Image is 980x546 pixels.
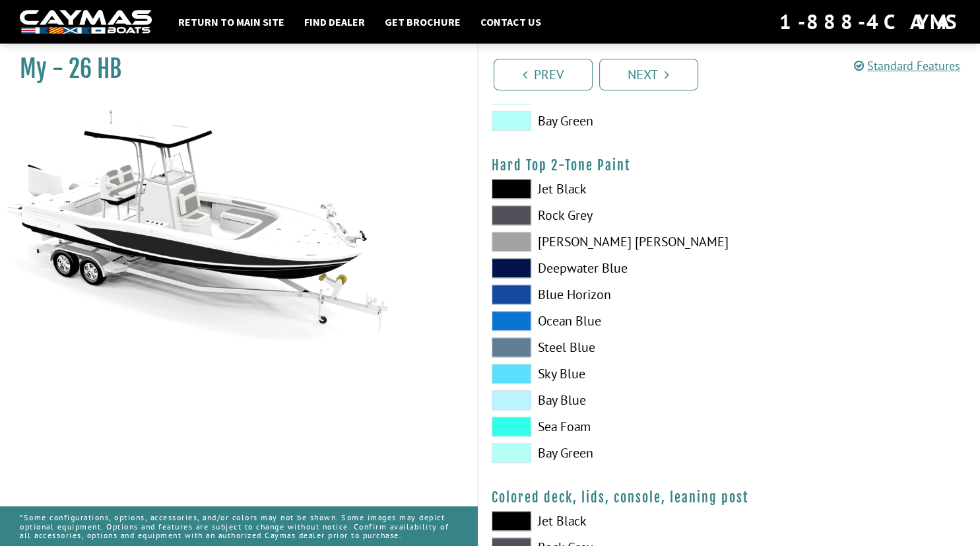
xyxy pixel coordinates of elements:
a: Prev [494,59,593,90]
label: Jet Black [492,179,716,199]
label: Sky Blue [492,364,716,384]
p: *Some configurations, options, accessories, and/or colors may not be shown. Some images may depic... [20,506,457,546]
label: Sea Foam [492,417,716,436]
a: Find Dealer [298,13,372,30]
a: Contact Us [474,13,548,30]
label: Deepwater Blue [492,258,716,278]
label: Steel Blue [492,337,716,357]
label: Rock Grey [492,205,716,225]
label: Bay Blue [492,390,716,410]
a: Get Brochure [378,13,467,30]
a: Return to main site [172,13,291,30]
a: Next [599,59,698,90]
div: 1-888-4CAYMAS [779,7,960,36]
img: white-logo-c9c8dbefe5ff5ceceb0f0178aa75bf4bb51f6bca0971e226c86eb53dfe498488.png [20,10,152,34]
label: Bay Green [492,443,716,463]
label: Blue Horizon [492,285,716,304]
a: Standard Features [854,58,960,73]
h1: My - 26 HB [20,54,444,84]
label: Bay Green [492,111,716,131]
h4: Hard Top 2-Tone Paint [492,157,967,174]
label: Jet Black [492,511,716,531]
label: [PERSON_NAME] [PERSON_NAME] [492,232,716,252]
h4: Colored deck, lids, console, leaning post [492,489,967,506]
label: Ocean Blue [492,311,716,331]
